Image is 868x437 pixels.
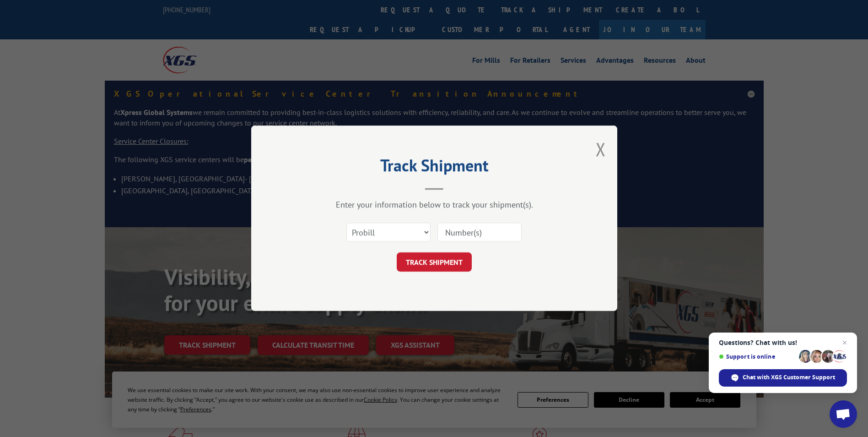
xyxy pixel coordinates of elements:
[297,159,571,176] h2: Track Shipment
[437,223,522,242] input: Number(s)
[719,353,796,360] span: Support is online
[743,373,835,382] span: Chat with XGS Customer Support
[719,369,847,387] span: Chat with XGS Customer Support
[830,400,857,428] a: Open chat
[297,200,571,210] div: Enter your information below to track your shipment(s).
[397,253,472,272] button: TRACK SHIPMENT
[719,339,847,346] span: Questions? Chat with us!
[596,137,606,161] button: Close modal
